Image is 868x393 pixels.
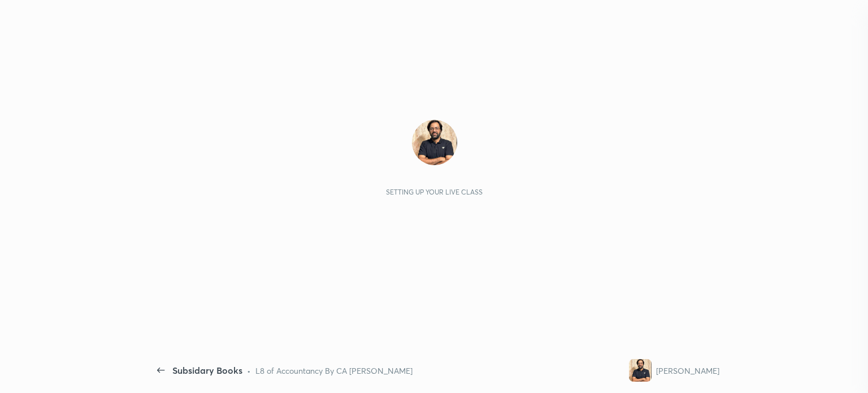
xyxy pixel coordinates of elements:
[412,120,457,165] img: c03332fea6b14f46a3145b9173f2b3a7.jpg
[629,359,652,382] img: c03332fea6b14f46a3145b9173f2b3a7.jpg
[656,365,719,377] div: [PERSON_NAME]
[172,364,242,377] div: Subsidary Books
[255,365,413,377] div: L8 of Accountancy By CA [PERSON_NAME]
[386,188,483,196] div: Setting up your live class
[247,365,251,377] div: •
